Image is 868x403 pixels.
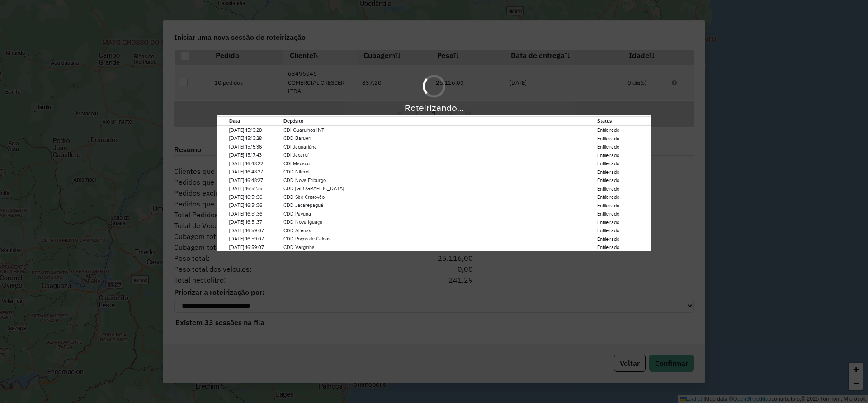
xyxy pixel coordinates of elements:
th: Status [597,117,651,126]
label: Enfileirado [597,211,619,218]
td: [DATE] 16:48:27 [229,176,283,185]
label: Enfileirado [597,185,619,193]
label: Enfileirado [597,177,619,185]
td: [DATE] 16:59:07 [229,235,283,244]
label: Enfileirado [597,227,619,235]
td: CDD Nova Iguaçu [283,218,597,227]
label: Enfileirado [597,219,619,226]
td: CDD Varginha [283,243,597,252]
td: [DATE] 16:51:36 [229,201,283,210]
td: [DATE] 15:17:43 [229,151,283,160]
td: CDI Jaguariúna [283,143,597,151]
td: CDD Jacarepaguá [283,201,597,210]
label: Enfileirado [597,152,619,159]
label: Enfileirado [597,202,619,210]
td: [DATE] 16:51:36 [229,210,283,218]
td: CDD Nova Friburgo [283,176,597,185]
label: Enfileirado [597,168,619,176]
label: Enfileirado [597,135,619,143]
td: CDI Jacareí [283,151,597,160]
label: Enfileirado [597,244,619,252]
td: CDD Barueri [283,134,597,143]
label: Enfileirado [597,127,619,134]
td: [DATE] 15:13:28 [229,134,283,143]
td: CDD Alfenas [283,226,597,235]
td: [DATE] 16:51:36 [229,193,283,201]
td: [DATE] 16:48:22 [229,159,283,168]
td: CDD Niterói [283,168,597,177]
label: Enfileirado [597,235,619,243]
td: CDD Poços de Caldas [283,235,597,244]
th: Depósito [283,117,597,126]
label: Enfileirado [597,144,619,151]
td: CDD São Cristovão [283,193,597,201]
td: [DATE] 16:51:37 [229,218,283,227]
td: [DATE] 16:59:07 [229,226,283,235]
td: [DATE] 15:15:36 [229,143,283,151]
label: Enfileirado [597,194,619,201]
td: [DATE] 16:48:27 [229,168,283,177]
td: [DATE] 15:13:28 [229,126,283,134]
td: [DATE] 16:59:07 [229,243,283,252]
th: Data [229,117,283,126]
td: [DATE] 16:51:35 [229,185,283,193]
td: CDI Guarulhos INT [283,126,597,134]
td: CDI Macacu [283,159,597,168]
td: CDD Pavuna [283,210,597,218]
td: CDD [GEOGRAPHIC_DATA] [283,185,597,193]
label: Enfileirado [597,160,619,168]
